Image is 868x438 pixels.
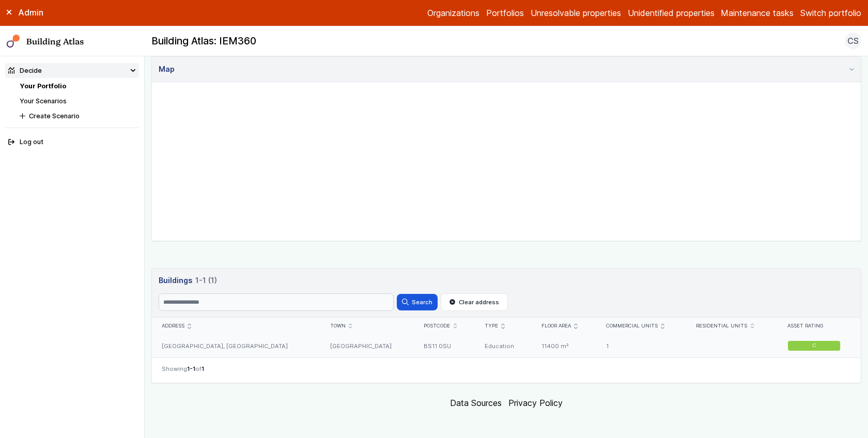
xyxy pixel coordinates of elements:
[5,63,139,78] summary: Decide
[628,7,715,19] a: Unidentified properties
[20,82,66,90] a: Your Portfolio
[330,323,404,330] div: Town
[162,365,204,373] span: Showing of
[17,108,139,123] button: Create Scenario
[152,334,861,357] a: [GEOGRAPHIC_DATA], [GEOGRAPHIC_DATA][GEOGRAPHIC_DATA]BS11 0SUEducation11400 m²1C
[152,357,861,383] nav: Table navigation
[414,334,475,357] div: BS11 0SU
[8,66,42,75] div: Decide
[696,323,766,330] div: Residential units
[427,7,479,19] a: Organizations
[152,334,320,357] div: [GEOGRAPHIC_DATA], [GEOGRAPHIC_DATA]
[813,342,816,349] span: C
[800,7,861,19] button: Switch portfolio
[508,398,563,408] a: Privacy Policy
[441,293,508,311] button: Clear address
[424,323,464,330] div: Postcode
[531,7,621,19] a: Unresolvable properties
[159,275,855,286] h3: Buildings
[485,323,522,330] div: Type
[20,97,67,105] a: Your Scenarios
[195,275,217,286] span: 1-1 (1)
[845,33,861,49] button: CS
[7,35,20,48] img: main-0bbd2752.svg
[486,7,524,19] a: Portfolios
[162,323,310,330] div: Address
[450,398,502,408] a: Data Sources
[152,57,861,82] summary: Map
[532,334,596,357] div: 11400 m²
[202,365,204,372] span: 1
[320,334,414,357] div: [GEOGRAPHIC_DATA]
[787,323,851,330] div: Asset rating
[606,323,676,330] div: Commercial units
[847,35,859,47] span: CS
[721,7,794,19] a: Maintenance tasks
[397,294,437,310] button: Search
[187,365,195,372] span: 1-1
[541,323,586,330] div: Floor area
[5,135,139,150] button: Log out
[596,334,686,357] div: 1
[151,35,256,48] h2: Building Atlas: IEM360
[475,334,532,357] div: Education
